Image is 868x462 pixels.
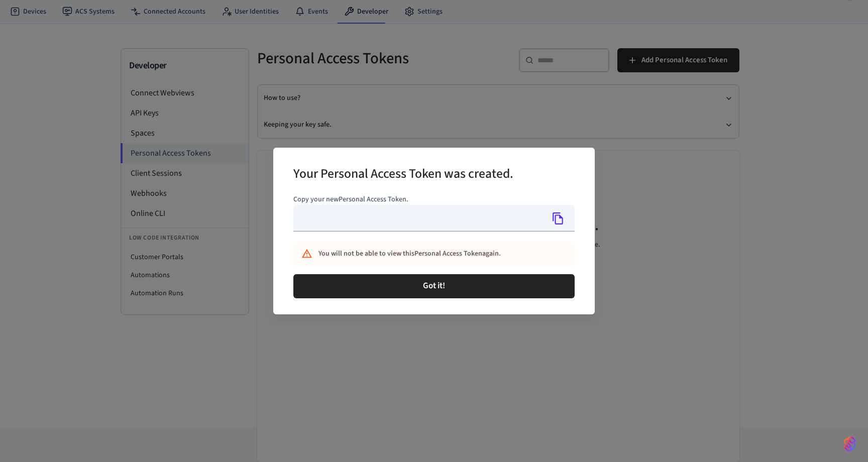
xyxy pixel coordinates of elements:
img: SeamLogoGradient.69752ec5.svg [844,436,856,452]
button: Copy [548,208,569,229]
h2: Your Personal Access Token was created. [293,160,513,190]
p: Copy your new Personal Access Token . [293,194,575,205]
div: You will not be able to view this Personal Access Token again. [318,245,530,263]
button: Got it! [293,274,575,298]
